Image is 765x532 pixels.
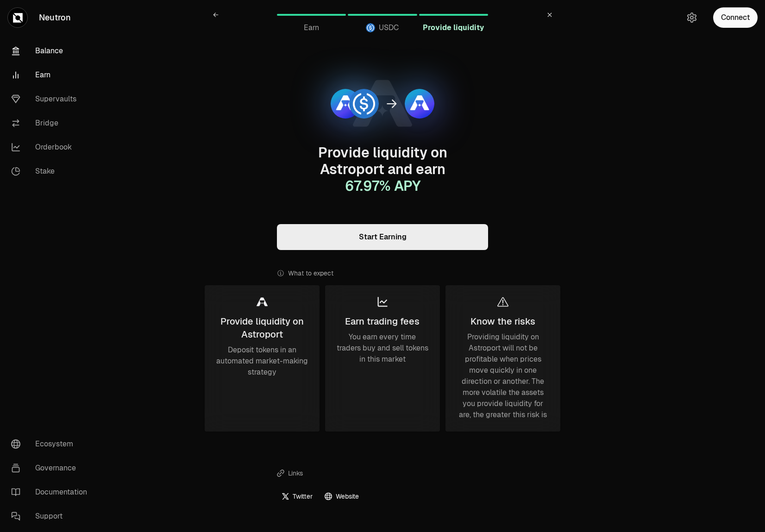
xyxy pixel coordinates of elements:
img: ASTRO [331,89,360,119]
a: Ecosystem [4,432,100,456]
span: 67.97 % APY [345,177,420,195]
span: Provide liquidity on Astroport and earn [318,144,447,195]
div: What to expect [277,261,488,285]
a: Supervaults [4,87,100,111]
div: Providing liquidity on Astroport will not be profitable when prices move quickly in one direction... [457,332,549,420]
a: Twitter [277,489,316,504]
img: USDC [349,89,379,119]
span: USDC [379,22,399,33]
a: Stake [4,159,100,183]
a: Website [320,489,363,504]
div: Provide liquidity on Astroport [216,315,308,341]
a: Balance [4,39,100,63]
span: Earn [304,22,319,33]
button: Connect [713,7,758,28]
a: Earn [277,4,346,26]
div: Deposit tokens in an automated market-making strategy [216,344,308,378]
a: Bridge [4,111,100,135]
a: Orderbook [4,135,100,159]
a: Support [4,504,100,528]
div: Know the risks [470,315,535,328]
div: Links [277,461,488,485]
a: Start Earning [277,224,488,250]
a: Governance [4,456,100,480]
a: Documentation [4,480,100,504]
span: Provide liquidity [423,22,484,33]
img: ASTRO [405,89,434,119]
img: USDC [366,23,375,32]
div: Earn trading fees [345,315,420,328]
a: Earn [4,63,100,87]
a: USDCUSDC [348,4,417,26]
div: You earn every time traders buy and sell tokens in this market [336,332,429,365]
